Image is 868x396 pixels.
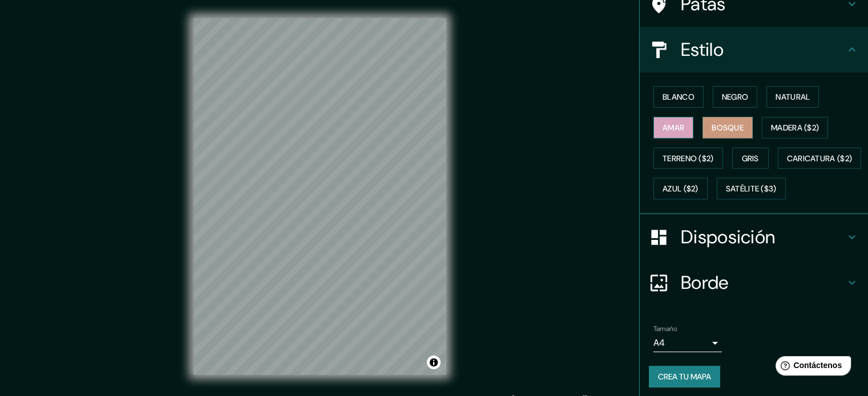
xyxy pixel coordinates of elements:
canvas: Mapa [193,18,446,375]
button: Bosque [703,117,753,138]
button: Madera ($2) [762,117,828,138]
button: Gris [732,148,769,169]
button: Activar o desactivar atribución [427,356,441,369]
div: A4 [653,334,722,352]
font: A4 [653,337,665,349]
button: Natural [766,86,819,108]
font: Natural [776,92,810,102]
font: Caricatura ($2) [787,153,853,164]
div: Disposición [640,214,868,260]
button: Caricatura ($2) [778,148,862,169]
font: Amar [663,123,684,133]
button: Crea tu mapa [649,366,720,387]
font: Crea tu mapa [658,371,711,382]
font: Satélite ($3) [726,184,777,194]
font: Disposición [681,225,775,249]
font: Madera ($2) [771,123,819,133]
font: Terreno ($2) [663,153,714,164]
button: Terreno ($2) [653,148,723,169]
font: Gris [742,153,759,164]
font: Bosque [712,123,744,133]
button: Blanco [653,86,704,108]
font: Azul ($2) [663,184,699,194]
button: Azul ($2) [653,178,708,199]
font: Blanco [663,92,695,102]
button: Satélite ($3) [717,178,786,199]
font: Negro [722,92,749,102]
iframe: Lanzador de widgets de ayuda [766,352,855,383]
font: Estilo [681,38,724,62]
button: Negro [713,86,758,108]
div: Estilo [640,27,868,72]
button: Amar [653,117,693,138]
div: Borde [640,260,868,305]
font: Borde [681,271,729,295]
font: Tamaño [653,324,677,333]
